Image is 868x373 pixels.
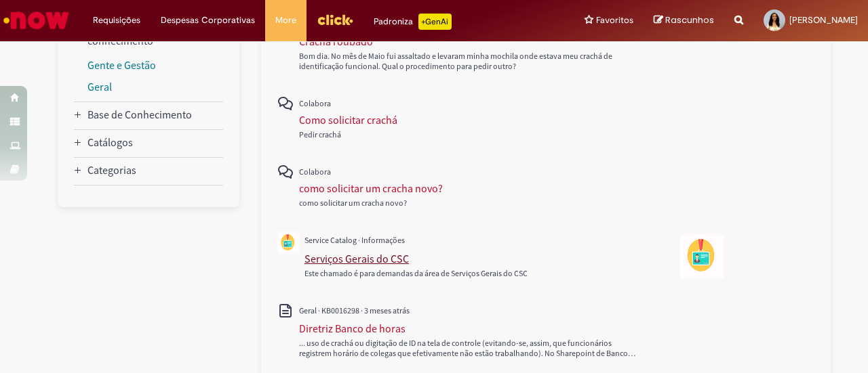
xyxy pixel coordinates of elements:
span: [PERSON_NAME] [789,14,858,26]
img: click_logo_yellow_360x200.png [317,9,353,30]
span: Favoritos [596,14,633,27]
span: More [275,14,296,27]
a: Rascunhos [654,14,714,27]
span: Requisições [93,14,140,27]
span: Despesas Corporativas [161,14,255,27]
span: Rascunhos [665,14,714,26]
p: +GenAi [418,14,452,30]
div: Padroniza [374,14,452,30]
img: ServiceNow [1,7,71,34]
